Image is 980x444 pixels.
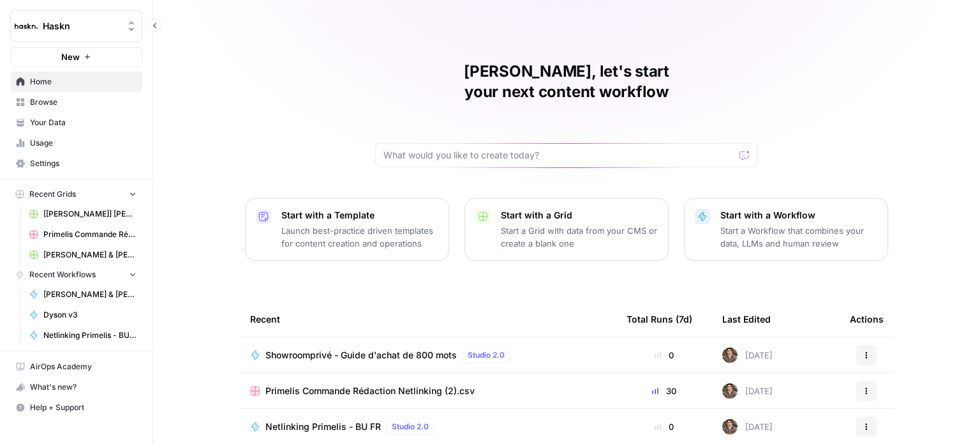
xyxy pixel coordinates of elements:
p: Start with a Workflow [720,209,877,222]
a: Home [10,72,142,92]
p: Launch best-practice driven templates for content creation and operations [281,224,438,250]
div: Total Runs (7d) [627,302,692,337]
div: [DATE] [722,383,773,399]
span: [[PERSON_NAME]] [PERSON_NAME] & [PERSON_NAME] Test Grid (2) [43,208,137,220]
p: Start a Workflow that combines your data, LLMs and human review [720,224,877,250]
span: Showroomprivé - Guide d'achat de 800 mots [265,349,457,362]
a: Netlinking Primelis - BU FR [24,325,142,346]
span: [PERSON_NAME] & [PERSON_NAME] - Optimization pages for LLMs Grid [43,249,137,261]
button: New [10,47,142,66]
a: Primelis Commande Rédaction Netlinking (2).csv [250,385,606,397]
span: Your Data [30,117,137,128]
a: Netlinking Primelis - BU FRStudio 2.0 [250,419,606,434]
p: Start with a Grid [501,209,658,222]
a: AirOps Academy [10,356,142,377]
a: Primelis Commande Rédaction Netlinking (2).csv [24,224,142,245]
span: Recent Workflows [29,269,96,280]
button: What's new? [10,377,142,397]
p: Start a Grid with data from your CMS or create a blank one [501,224,658,250]
span: Help + Support [30,402,137,413]
span: Recent Grids [29,188,76,200]
span: Dyson v3 [43,309,137,321]
button: Workspace: Haskn [10,10,142,42]
a: Showroomprivé - Guide d'achat de 800 motsStudio 2.0 [250,348,606,363]
span: Home [30,76,137,88]
a: Browse [10,92,142,112]
span: Primelis Commande Rédaction Netlinking (2).csv [265,385,475,397]
span: Usage [30,137,137,149]
button: Start with a TemplateLaunch best-practice driven templates for content creation and operations [245,198,449,261]
a: [PERSON_NAME] & [PERSON_NAME] - Optimization pages for LLMs [24,284,142,305]
img: dizo4u6k27cofk4obq9v5qvvdkyt [722,348,738,363]
p: Start with a Template [281,209,438,222]
a: [[PERSON_NAME]] [PERSON_NAME] & [PERSON_NAME] Test Grid (2) [24,204,142,224]
span: AirOps Academy [30,361,137,372]
div: Recent [250,302,606,337]
span: Settings [30,158,137,169]
span: Netlinking Primelis - BU FR [43,330,137,341]
button: Start with a WorkflowStart a Workflow that combines your data, LLMs and human review [684,198,888,261]
div: [DATE] [722,419,773,434]
h1: [PERSON_NAME], let's start your next content workflow [375,61,758,102]
div: 0 [627,420,702,433]
div: [DATE] [722,348,773,363]
a: Settings [10,153,142,174]
img: dizo4u6k27cofk4obq9v5qvvdkyt [722,419,738,434]
span: Primelis Commande Rédaction Netlinking (2).csv [43,229,137,240]
a: [PERSON_NAME] & [PERSON_NAME] - Optimization pages for LLMs Grid [24,245,142,265]
div: Actions [850,302,884,337]
span: Studio 2.0 [468,349,505,361]
button: Help + Support [10,397,142,418]
button: Recent Workflows [10,265,142,284]
button: Recent Grids [10,185,142,204]
div: 30 [627,385,702,397]
a: Your Data [10,112,142,133]
span: New [61,50,80,63]
div: Last Edited [722,302,771,337]
input: What would you like to create today? [383,149,734,162]
a: Dyson v3 [24,305,142,325]
a: Usage [10,133,142,153]
div: 0 [627,349,702,362]
span: Haskn [43,20,120,33]
img: Haskn Logo [15,15,38,38]
button: Start with a GridStart a Grid with data from your CMS or create a blank one [464,198,669,261]
img: dizo4u6k27cofk4obq9v5qvvdkyt [722,383,738,399]
span: Studio 2.0 [392,421,429,433]
span: Browse [30,96,137,108]
span: Netlinking Primelis - BU FR [265,420,381,433]
span: [PERSON_NAME] & [PERSON_NAME] - Optimization pages for LLMs [43,289,137,300]
div: What's new? [11,378,142,397]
